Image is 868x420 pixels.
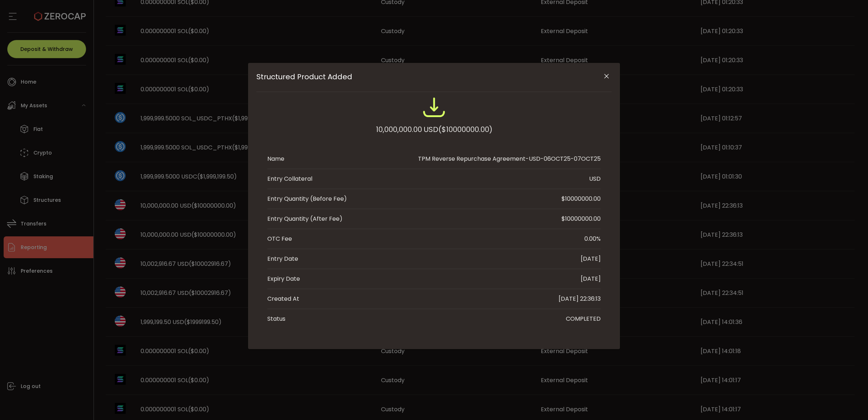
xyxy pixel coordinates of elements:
[559,295,601,303] div: [DATE] 22:36:13
[418,155,601,163] div: TPM Reverse Repurchase Agreement-USD-06OCT25-07OCT25
[267,195,347,203] div: Entry Quantity (Before Fee)
[267,235,292,243] div: OTC Fee
[267,175,312,183] div: Entry Collateral
[600,70,613,83] button: Close
[376,123,492,136] div: 10,000,000.00 USD
[267,215,342,223] div: Entry Quantity (After Fee)
[267,255,298,263] div: Entry Date
[267,315,285,323] div: Status
[584,235,601,243] div: 0.00%
[248,63,620,349] div: Structured Product Added
[438,123,492,136] span: ($10000000.00)
[581,275,601,283] div: [DATE]
[267,275,300,283] div: Expiry Date
[267,295,299,303] div: Created At
[832,385,868,420] iframe: Chat Widget
[581,255,601,263] div: [DATE]
[267,155,284,163] div: Name
[561,215,601,223] div: $10000000.00
[589,175,601,183] div: USD
[561,195,601,203] div: $10000000.00
[566,315,601,323] div: COMPLETED
[256,72,576,81] span: Structured Product Added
